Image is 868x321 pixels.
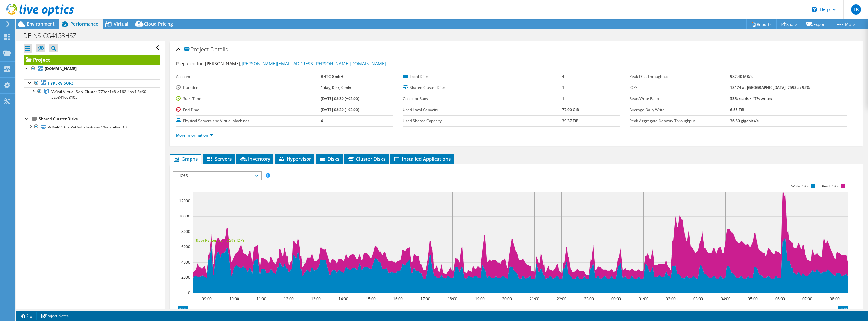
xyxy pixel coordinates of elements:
text: Read IOPS [822,184,839,188]
text: 21:00 [529,296,539,301]
text: 0 [188,290,190,295]
a: Project [24,55,160,65]
span: Disks [319,156,339,162]
text: 17:00 [420,296,430,301]
b: 36.80 gigabits/s [730,118,759,123]
a: Hypervisors [24,79,160,87]
a: More [831,19,860,29]
label: Local Disks [403,74,562,80]
a: Project Notes [36,312,73,320]
b: 13174 at [GEOGRAPHIC_DATA], 7598 at 95% [730,85,810,90]
a: [DOMAIN_NAME] [24,65,160,73]
text: 00:00 [611,296,621,301]
text: 16:00 [393,296,402,301]
b: 1 [562,96,564,101]
text: 22:00 [556,296,566,301]
span: Project [184,46,209,53]
b: 6.55 TiB [730,107,744,112]
b: [DATE] 08:30 (+02:00) [321,96,359,101]
text: 05:00 [748,296,757,301]
div: Shared Cluster Disks [39,115,160,123]
a: Share [776,19,802,29]
label: Read/Write Ratio [630,96,730,102]
svg: \n [812,7,817,12]
b: 1 day, 0 hr, 0 min [321,85,351,90]
text: 20:00 [502,296,512,301]
text: 19:00 [475,296,484,301]
span: Inventory [239,156,270,162]
b: 53% reads / 47% writes [730,96,772,101]
text: 07:00 [802,296,812,301]
label: Collector Runs [403,96,562,102]
text: 12:00 [284,296,293,301]
span: Virtual [114,21,128,27]
label: Used Shared Capacity [403,118,562,124]
text: 02:00 [666,296,675,301]
b: 77.00 GiB [562,107,579,112]
b: 1 [562,85,564,90]
span: Servers [206,156,232,162]
text: 03:00 [693,296,703,301]
text: Write IOPS [791,184,809,188]
label: Prepared for: [176,61,204,67]
span: TK [851,4,861,15]
span: Installed Applications [393,156,451,162]
a: More Information [176,133,213,138]
label: End Time [176,107,321,113]
text: 15:00 [366,296,375,301]
text: 23:00 [584,296,594,301]
text: 8000 [181,229,190,234]
b: 4 [321,118,323,123]
span: VxRail-Virtual-SAN-Cluster-779eb1e8-a162-4aa4-8e90-acb3410a3105 [51,89,148,100]
text: 01:00 [638,296,648,301]
label: Peak Disk Throughput [630,74,730,80]
h1: DE-NS-CG4153HSZ [21,32,86,39]
span: Cluster Disks [347,156,385,162]
a: VxRail-Virtual-SAN-Datastore-779eb1e8-a162 [24,123,160,131]
text: 18:00 [447,296,457,301]
span: Environment [27,21,55,27]
text: 6000 [181,244,190,249]
text: 04:00 [720,296,730,301]
a: Export [802,19,831,29]
span: [PERSON_NAME], [205,61,386,67]
span: Hypervisor [278,156,311,162]
text: 10:00 [229,296,239,301]
a: [PERSON_NAME][EMAIL_ADDRESS][PERSON_NAME][DOMAIN_NAME] [242,61,386,67]
a: Reports [746,19,777,29]
label: Account [176,74,321,80]
b: 4 [562,74,564,79]
span: Cloud Pricing [144,21,173,27]
a: VxRail-Virtual-SAN-Cluster-779eb1e8-a162-4aa4-8e90-acb3410a3105 [24,87,160,101]
text: 09:00 [202,296,211,301]
text: 08:00 [830,296,839,301]
a: 2 [17,312,37,320]
b: BHTC GmbH [321,74,343,79]
label: Physical Servers and Virtual Machines [176,118,321,124]
label: Duration [176,85,321,91]
label: Start Time [176,96,321,102]
text: 13:00 [311,296,320,301]
text: 95th Percentile = 7598 IOPS [196,238,245,243]
text: 4000 [181,259,190,265]
span: Details [210,45,228,53]
text: 11:00 [256,296,266,301]
text: 14:00 [338,296,348,301]
label: Shared Cluster Disks [403,85,562,91]
label: Peak Aggregate Network Throughput [630,118,730,124]
text: 2000 [181,275,190,280]
b: [DOMAIN_NAME] [45,66,77,71]
b: 987.40 MB/s [730,74,753,79]
span: Graphs [173,156,198,162]
label: Used Local Capacity [403,107,562,113]
label: IOPS [630,85,730,91]
b: 39.37 TiB [562,118,578,123]
label: Average Daily Write [630,107,730,113]
b: [DATE] 08:30 (+02:00) [321,107,359,112]
text: 06:00 [775,296,785,301]
span: Performance [70,21,98,27]
text: 12000 [179,198,190,204]
span: IOPS [177,172,258,180]
text: 10000 [179,213,190,219]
